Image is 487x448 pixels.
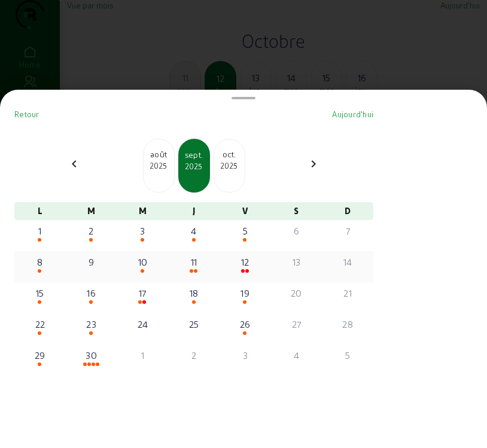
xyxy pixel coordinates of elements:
[224,348,266,362] div: 3
[14,109,39,118] span: Retour
[121,317,163,331] div: 24
[276,255,318,269] div: 13
[67,157,81,171] mat-icon: chevron_left
[214,160,245,171] div: 2025
[168,202,220,220] div: J
[71,286,112,300] div: 16
[121,224,163,238] div: 3
[71,224,112,238] div: 2
[276,286,318,300] div: 20
[220,202,271,220] div: V
[173,255,215,269] div: 11
[327,255,369,269] div: 14
[327,286,369,300] div: 21
[224,317,266,331] div: 26
[276,224,318,238] div: 6
[173,348,215,362] div: 2
[19,317,61,331] div: 22
[322,202,373,220] div: D
[144,148,174,160] div: août
[19,255,61,269] div: 8
[121,255,163,269] div: 10
[224,255,266,269] div: 12
[71,317,112,331] div: 23
[327,224,369,238] div: 7
[71,348,112,362] div: 30
[214,148,245,160] div: oct.
[19,224,61,238] div: 1
[327,348,369,362] div: 5
[66,202,117,220] div: M
[144,160,174,171] div: 2025
[327,317,369,331] div: 28
[14,202,66,220] div: L
[276,317,318,331] div: 27
[276,348,318,362] div: 4
[332,109,373,118] span: Aujourd'hui
[271,202,322,220] div: S
[224,224,266,238] div: 5
[173,317,215,331] div: 25
[224,286,266,300] div: 19
[19,286,61,300] div: 15
[117,202,168,220] div: M
[179,149,209,161] div: sept.
[121,348,163,362] div: 1
[19,348,61,362] div: 29
[173,286,215,300] div: 18
[121,286,163,300] div: 17
[179,161,209,172] div: 2025
[173,224,215,238] div: 4
[71,255,112,269] div: 9
[306,157,321,171] mat-icon: chevron_right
